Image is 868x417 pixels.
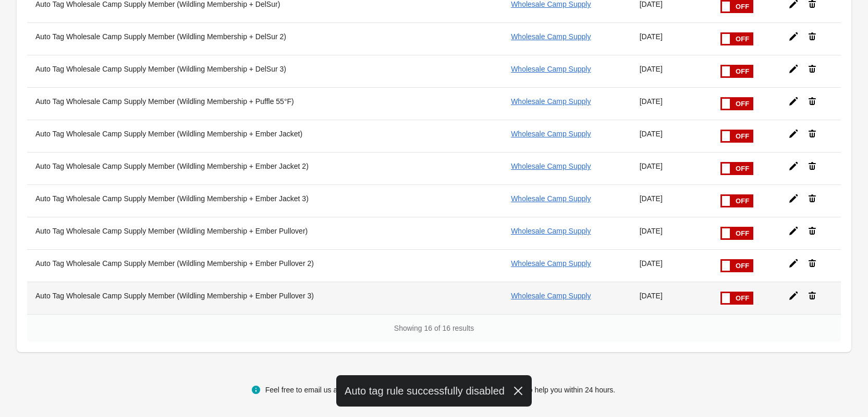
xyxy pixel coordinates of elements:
td: [DATE] [631,120,711,152]
th: Auto Tag Wholesale Camp Supply Member (Wildling Membership + Ember Jacket 2) [27,152,437,184]
a: Wholesale Camp Supply [511,162,591,170]
td: [DATE] [631,87,711,120]
td: [DATE] [631,217,711,249]
a: Wholesale Camp Supply [511,97,591,106]
a: Wholesale Camp Supply [511,32,591,41]
th: Auto Tag Wholesale Camp Supply Member (Wildling Membership + DelSur 3) [27,55,437,87]
div: Feel free to email us at we will get in touch to help you within 24 hours. [265,384,616,396]
td: [DATE] [631,249,711,282]
a: Wholesale Camp Supply [511,130,591,138]
th: Auto Tag Wholesale Camp Supply Member (Wildling Membership + DelSur 2) [27,22,437,55]
td: [DATE] [631,184,711,217]
td: [DATE] [631,22,711,55]
a: Wholesale Camp Supply [511,194,591,203]
a: Wholesale Camp Supply [511,65,591,73]
th: Auto Tag Wholesale Camp Supply Member (Wildling Membership + Puffle 55°F) [27,87,437,120]
th: Auto Tag Wholesale Camp Supply Member (Wildling Membership + Ember Jacket 3) [27,184,437,217]
th: Auto Tag Wholesale Camp Supply Member (Wildling Membership + Ember Jacket) [27,120,437,152]
a: Wholesale Camp Supply [511,259,591,268]
div: Showing 16 of 16 results [27,314,841,342]
td: [DATE] [631,55,711,87]
a: Wholesale Camp Supply [511,292,591,300]
th: Auto Tag Wholesale Camp Supply Member (Wildling Membership + Ember Pullover 3) [27,282,437,314]
div: Auto tag rule successfully disabled [336,375,532,407]
th: Auto Tag Wholesale Camp Supply Member (Wildling Membership + Ember Pullover 2) [27,249,437,282]
td: [DATE] [631,282,711,314]
a: Wholesale Camp Supply [511,227,591,235]
th: Auto Tag Wholesale Camp Supply Member (Wildling Membership + Ember Pullover) [27,217,437,249]
td: [DATE] [631,152,711,184]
